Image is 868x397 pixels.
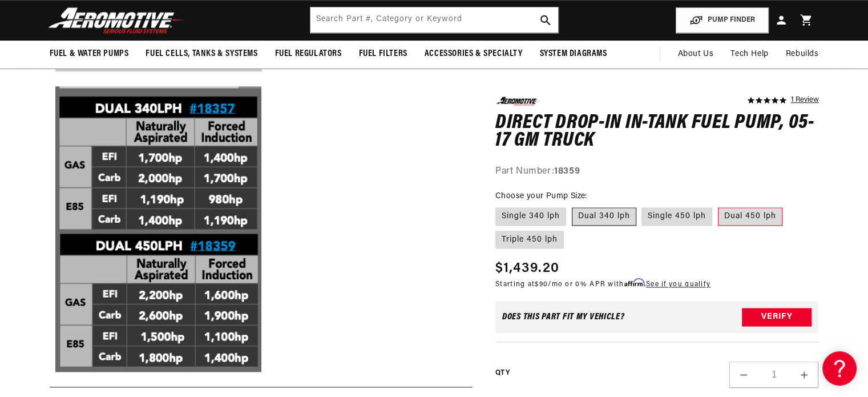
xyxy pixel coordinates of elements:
input: Search by Part Number, Category or Keyword [310,7,558,33]
span: $1,439.20 [495,259,560,279]
div: Does This part fit My vehicle? [502,313,625,322]
span: Affirm [624,279,644,287]
span: Fuel Regulators [275,48,342,60]
summary: Accessories & Specialty [416,41,531,67]
span: Fuel Cells, Tanks & Systems [146,48,257,60]
label: Single 340 lph [495,208,566,226]
summary: Fuel & Water Pumps [41,41,138,67]
span: Fuel Filters [359,48,407,60]
summary: Fuel Cells, Tanks & Systems [137,41,266,67]
label: QTY [495,368,510,378]
span: System Diagrams [540,48,607,60]
span: Tech Help [730,48,768,61]
a: 1 reviews [790,97,818,105]
span: $90 [535,282,548,288]
strong: 18359 [554,167,580,176]
a: See if you qualify - Learn more about Affirm Financing (opens in modal) [646,282,710,288]
a: About Us [669,41,722,68]
label: Dual 340 lph [572,208,636,226]
button: search button [533,7,558,33]
summary: Fuel Regulators [267,41,350,67]
span: Accessories & Specialty [425,48,523,60]
span: About Us [677,50,713,58]
button: Verify [742,308,812,327]
span: Fuel & Water Pumps [50,48,129,60]
summary: Tech Help [722,41,777,68]
summary: System Diagrams [531,41,616,67]
div: Part Number: [495,165,819,179]
p: Starting at /mo or 0% APR with . [495,279,710,290]
h1: Direct Drop-In In-Tank Fuel Pump, 05-17 GM Truck [495,114,819,150]
button: PUMP FINDER [676,7,769,33]
label: Dual 450 lph [718,208,782,226]
summary: Rebuilds [777,41,827,68]
legend: Choose your Pump Size: [495,191,588,203]
summary: Fuel Filters [350,41,416,67]
label: Single 450 lph [641,208,712,226]
span: Rebuilds [786,48,819,61]
label: Triple 450 lph [495,231,564,249]
img: Aeromotive [45,7,188,34]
